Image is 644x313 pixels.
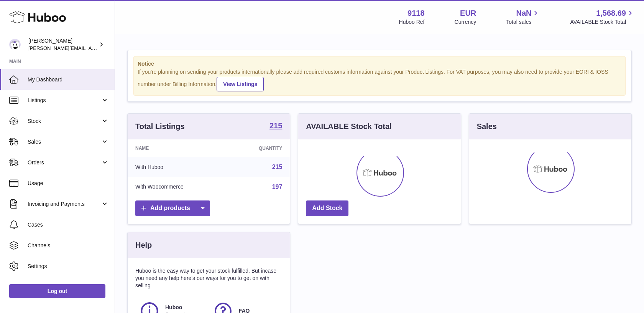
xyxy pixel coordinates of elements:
[506,8,540,26] a: NaN Total sales
[269,122,282,129] strong: 215
[135,121,185,132] h3: Total Listings
[28,76,109,83] span: My Dashboard
[570,18,635,26] span: AVAILABLE Stock Total
[135,240,152,250] h3: Help
[269,122,282,131] a: 215
[138,68,621,91] div: If you're planning on sending your products internationally please add required customs informati...
[306,200,348,216] a: Add Stock
[516,8,531,18] span: NaN
[306,121,391,132] h3: AVAILABLE Stock Total
[128,177,228,197] td: With Woocommerce
[28,242,109,249] span: Channels
[596,8,626,18] span: 1,568.69
[128,157,228,177] td: With Huboo
[135,267,282,289] p: Huboo is the easy way to get your stock fulfilled. But incase you need any help here's our ways f...
[228,139,290,157] th: Quantity
[128,139,228,157] th: Name
[28,180,109,187] span: Usage
[272,184,283,190] a: 197
[407,8,425,18] strong: 9118
[506,18,540,26] span: Total sales
[28,37,97,52] div: [PERSON_NAME]
[28,263,109,270] span: Settings
[460,8,476,18] strong: EUR
[138,60,621,68] strong: Notice
[455,18,476,26] div: Currency
[28,221,109,229] span: Cases
[477,121,497,132] h3: Sales
[9,39,21,50] img: freddie.sawkins@czechandspeake.com
[28,159,101,166] span: Orders
[272,164,283,170] a: 215
[28,45,195,51] span: [PERSON_NAME][EMAIL_ADDRESS][PERSON_NAME][DOMAIN_NAME]
[9,284,105,298] a: Log out
[28,118,101,125] span: Stock
[28,138,101,146] span: Sales
[570,8,635,26] a: 1,568.69 AVAILABLE Stock Total
[28,200,101,208] span: Invoicing and Payments
[217,77,264,91] a: View Listings
[135,200,210,216] a: Add products
[399,18,425,26] div: Huboo Ref
[28,97,101,104] span: Listings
